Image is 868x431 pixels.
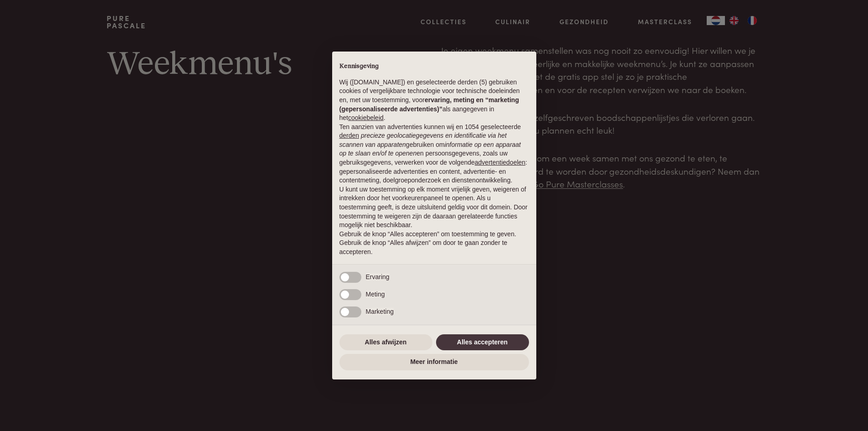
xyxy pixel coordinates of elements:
button: Alles accepteren [436,334,529,351]
span: Marketing [366,308,394,315]
button: Meer informatie [339,354,529,370]
p: Wij ([DOMAIN_NAME]) en geselecteerde derden (5) gebruiken cookies of vergelijkbare technologie vo... [339,78,529,123]
button: Alles afwijzen [339,334,432,351]
a: cookiebeleid [348,114,384,121]
p: Ten aanzien van advertenties kunnen wij en 1054 geselecteerde gebruiken om en persoonsgegevens, z... [339,123,529,185]
button: derden [339,131,360,140]
em: precieze geolocatiegegevens en identificatie via het scannen van apparaten [339,132,507,148]
em: informatie op een apparaat op te slaan en/of te openen [339,141,521,157]
button: advertentiedoelen [475,158,525,167]
span: Meting [366,291,385,298]
strong: ervaring, meting en “marketing (gepersonaliseerde advertenties)” [339,96,519,113]
p: U kunt uw toestemming op elk moment vrijelijk geven, weigeren of intrekken door het voorkeurenpan... [339,185,529,230]
p: Gebruik de knop “Alles accepteren” om toestemming te geven. Gebruik de knop “Alles afwijzen” om d... [339,230,529,257]
span: Ervaring [366,273,390,280]
h2: Kennisgeving [339,62,529,71]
